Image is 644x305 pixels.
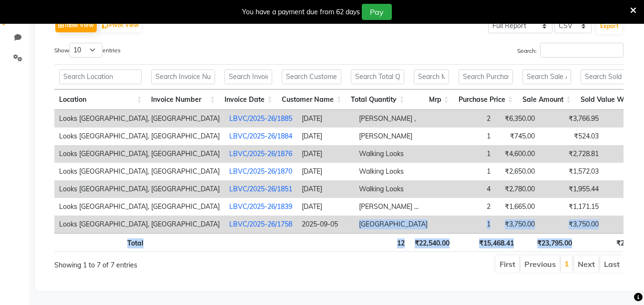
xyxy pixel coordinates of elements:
[54,89,146,110] th: Location: activate to sort column ascending
[432,163,495,180] td: 1
[519,233,577,252] th: ₹23,795.00
[297,163,354,180] td: [DATE]
[540,145,603,163] td: ₹2,728.81
[354,110,432,128] td: [PERSON_NAME] ,
[297,180,354,198] td: [DATE]
[522,69,571,84] input: Search Sale Amount
[347,233,409,252] th: 12
[54,110,225,128] td: Looks [GEOGRAPHIC_DATA], [GEOGRAPHIC_DATA]
[54,43,121,58] label: Show entries
[100,18,142,32] button: Pivot View
[346,89,409,110] th: Total Quantity: activate to sort column ascending
[277,89,346,110] th: Customer Name: activate to sort column ascending
[596,18,623,34] button: Export
[540,216,603,233] td: ₹3,750.00
[351,69,404,84] input: Search Total Quantity
[518,89,576,110] th: Sale Amount: activate to sort column ascending
[432,110,495,128] td: 2
[282,69,341,84] input: Search Customer Name
[454,233,519,252] th: ₹15,468.41
[297,128,354,145] td: [DATE]
[454,89,518,110] th: Purchase Price: activate to sort column ascending
[495,180,540,198] td: ₹2,780.00
[54,145,225,163] td: Looks [GEOGRAPHIC_DATA], [GEOGRAPHIC_DATA]
[540,198,603,216] td: ₹1,171.15
[495,216,540,233] td: ₹3,750.00
[354,198,432,216] td: [PERSON_NAME] ...
[242,7,360,17] div: You have a payment due from 62 days
[414,69,449,84] input: Search Mrp
[102,22,109,29] img: pivot.png
[432,145,495,163] td: 1
[54,163,225,180] td: Looks [GEOGRAPHIC_DATA], [GEOGRAPHIC_DATA]
[540,110,603,128] td: ₹3,766.95
[297,216,354,233] td: 2025-09-05
[59,69,142,84] input: Search Location
[55,18,97,32] button: Table View
[495,163,540,180] td: ₹2,650.00
[54,255,283,270] div: Showing 1 to 7 of 7 entries
[540,43,624,58] input: Search:
[409,233,454,252] th: ₹22,540.00
[354,128,432,145] td: [PERSON_NAME]
[540,163,603,180] td: ₹1,572.03
[54,128,225,145] td: Looks [GEOGRAPHIC_DATA], [GEOGRAPHIC_DATA]
[54,180,225,198] td: Looks [GEOGRAPHIC_DATA], [GEOGRAPHIC_DATA]
[495,145,540,163] td: ₹4,600.00
[229,149,292,158] a: LBVC/2025-26/1876
[54,198,225,216] td: Looks [GEOGRAPHIC_DATA], [GEOGRAPHIC_DATA]
[540,128,603,145] td: ₹524.03
[495,198,540,216] td: ₹1,665.00
[225,69,272,84] input: Search Invoice Date
[54,233,148,252] th: Total
[564,259,569,268] a: 1
[229,167,292,176] a: LBVC/2025-26/1870
[220,89,277,110] th: Invoice Date: activate to sort column ascending
[354,180,432,198] td: Walking Looks
[229,132,292,140] a: LBVC/2025-26/1884
[540,180,603,198] td: ₹1,955.44
[354,163,432,180] td: Walking Looks
[432,198,495,216] td: 2
[459,69,513,84] input: Search Purchase Price
[432,128,495,145] td: 1
[432,216,495,233] td: 1
[229,185,292,193] a: LBVC/2025-26/1851
[495,128,540,145] td: ₹745.00
[146,89,220,110] th: Invoice Number: activate to sort column ascending
[151,69,215,84] input: Search Invoice Number
[517,43,624,58] label: Search:
[229,202,292,211] a: LBVC/2025-26/1839
[409,89,453,110] th: Mrp: activate to sort column ascending
[69,43,102,58] select: Showentries
[229,114,292,123] a: LBVC/2025-26/1885
[54,216,225,233] td: Looks [GEOGRAPHIC_DATA], [GEOGRAPHIC_DATA]
[229,220,292,228] a: LBVC/2025-26/1758
[495,110,540,128] td: ₹6,350.00
[354,145,432,163] td: Walking Looks
[362,4,392,20] button: Pay
[354,216,432,233] td: [GEOGRAPHIC_DATA]
[297,110,354,128] td: [DATE]
[432,180,495,198] td: 4
[297,198,354,216] td: [DATE]
[297,145,354,163] td: [DATE]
